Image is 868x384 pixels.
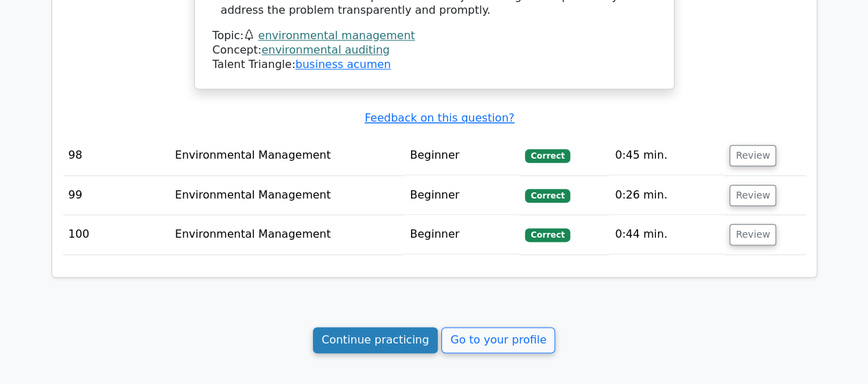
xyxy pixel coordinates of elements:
div: Talent Triangle: [213,29,656,71]
td: Environmental Management [169,136,404,175]
td: Beginner [404,136,519,175]
button: Review [729,224,776,245]
a: Feedback on this question? [364,111,514,124]
td: 0:44 min. [609,215,724,254]
a: environmental auditing [261,43,390,56]
a: Continue practicing [313,327,438,353]
td: 100 [63,215,169,254]
td: Environmental Management [169,215,404,254]
td: Environmental Management [169,176,404,215]
td: 99 [63,176,169,215]
td: 0:45 min. [609,136,724,175]
td: 98 [63,136,169,175]
td: Beginner [404,176,519,215]
div: Concept: [213,43,656,58]
span: Correct [525,228,570,242]
td: 0:26 min. [609,176,724,215]
span: Correct [525,189,570,203]
button: Review [729,185,776,206]
a: environmental management [258,29,414,42]
a: business acumen [295,58,390,71]
button: Review [729,145,776,166]
td: Beginner [404,215,519,254]
a: Go to your profile [441,327,555,353]
div: Topic: [213,29,656,43]
span: Correct [525,149,570,163]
